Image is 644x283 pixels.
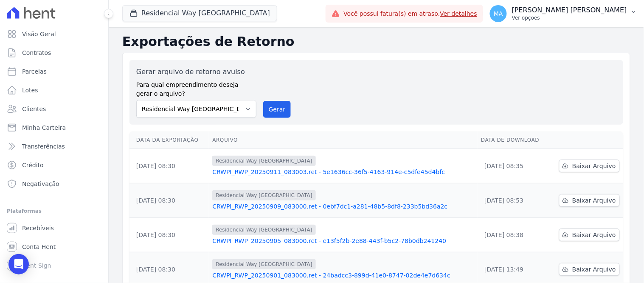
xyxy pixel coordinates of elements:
[3,26,105,43] a: Visão Geral
[22,243,56,251] span: Conta Hent
[3,238,105,255] a: Conta Hent
[212,271,474,280] a: CRWPI_RWP_20250901_083000.ret - 24badcc3-899d-41e0-8747-02de4e7d634c
[512,14,627,21] p: Ver opções
[478,183,549,218] td: [DATE] 08:53
[22,49,51,57] span: Contratos
[559,160,620,172] a: Baixar Arquivo
[212,168,474,176] a: CRWPI_RWP_20250911_083003.ret - 5e1636cc-36f5-4163-914e-c5dfe45d4bfc
[512,6,627,14] p: [PERSON_NAME] [PERSON_NAME]
[8,254,29,274] div: Open Intercom Messenger
[478,218,549,252] td: [DATE] 08:38
[22,224,54,232] span: Recebíveis
[212,259,315,269] span: Residencial Way [GEOGRAPHIC_DATA]
[343,9,477,18] span: Você possui fatura(s) em atraso.
[22,105,46,113] span: Clientes
[22,123,66,132] span: Minha Carteira
[129,149,209,183] td: [DATE] 08:30
[3,138,105,155] a: Transferências
[22,30,56,38] span: Visão Geral
[22,67,47,76] span: Parcelas
[136,77,256,98] label: Para qual empreendimento deseja gerar o arquivo?
[478,131,549,149] th: Data de Download
[22,180,59,188] span: Negativação
[559,194,620,207] a: Baixar Arquivo
[22,142,65,151] span: Transferências
[494,11,503,17] span: MA
[212,225,315,235] span: Residencial Way [GEOGRAPHIC_DATA]
[122,34,630,49] h2: Exportações de Retorno
[3,82,105,99] a: Lotes
[572,162,616,170] span: Baixar Arquivo
[3,119,105,136] a: Minha Carteira
[440,10,478,17] a: Ver detalhes
[3,100,105,117] a: Clientes
[483,2,644,26] button: MA [PERSON_NAME] [PERSON_NAME] Ver opções
[572,196,616,205] span: Baixar Arquivo
[559,229,620,241] a: Baixar Arquivo
[572,265,616,274] span: Baixar Arquivo
[3,157,105,174] a: Crédito
[22,161,44,169] span: Crédito
[572,231,616,239] span: Baixar Arquivo
[559,263,620,276] a: Baixar Arquivo
[22,86,38,94] span: Lotes
[263,101,291,118] button: Gerar
[129,218,209,252] td: [DATE] 08:30
[122,5,277,21] button: Residencial Way [GEOGRAPHIC_DATA]
[212,202,474,211] a: CRWPI_RWP_20250909_083000.ret - 0ebf7dc1-a281-48b5-8df8-233b5bd36a2c
[3,220,105,237] a: Recebíveis
[212,237,474,245] a: CRWPI_RWP_20250905_083000.ret - e13f5f2b-2e88-443f-b5c2-78b0db241240
[478,149,549,183] td: [DATE] 08:35
[136,67,256,77] label: Gerar arquivo de retorno avulso
[3,175,105,192] a: Negativação
[129,183,209,218] td: [DATE] 08:30
[129,131,209,149] th: Data da Exportação
[3,63,105,80] a: Parcelas
[209,131,478,149] th: Arquivo
[212,190,315,200] span: Residencial Way [GEOGRAPHIC_DATA]
[3,44,105,61] a: Contratos
[212,156,315,166] span: Residencial Way [GEOGRAPHIC_DATA]
[7,206,101,216] div: Plataformas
